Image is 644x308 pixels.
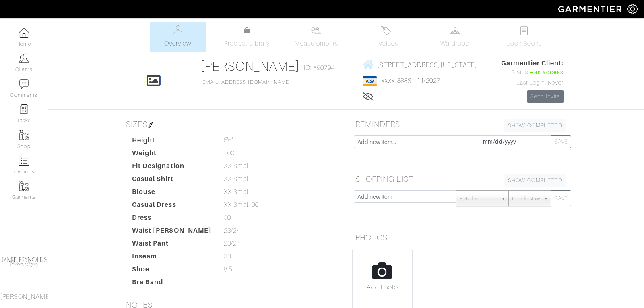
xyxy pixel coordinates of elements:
[19,156,29,166] img: orders-icon-0abe47150d42831381b5fb84f609e132dff9fe21cb692f30cb5eec754e2cba89.png
[126,226,218,239] dt: Waist [PERSON_NAME]
[224,39,270,48] span: Product Library
[460,191,497,207] span: Retailer
[450,25,460,35] img: wardrobe-487a4870c1b7c33e795ec22d11cfc2ed9d08956e64fb3008fe2437562e282088.svg
[501,68,564,77] div: Status:
[224,161,250,171] span: XX Small
[164,39,191,48] span: Overview
[224,252,231,261] span: 33
[19,104,29,114] img: reminder-icon-8004d30b9f0a5d33ae49ab947aed9ed385cf756f9e5892f1edd6e32f2345188e.png
[427,22,483,52] a: Wardrobe
[352,171,570,187] h5: SHOPPING LIST
[377,61,477,68] span: [STREET_ADDRESS][US_STATE]
[147,122,154,128] img: pen-cf24a1663064a2ec1b9c1bd2387e9de7a2fa800b781884d57f21acf72779bad2.png
[352,116,570,132] h5: REMINDERS
[551,190,571,206] button: SAVE
[126,213,218,226] dt: Dress
[382,77,440,84] a: xxxx-3888 - 11/2027
[224,213,231,223] span: 00
[440,39,469,48] span: Wardrobe
[126,161,218,174] dt: Fit Designation
[354,190,456,203] input: Add new item
[354,135,479,148] input: Add new item...
[224,135,233,145] span: 5'6"
[126,252,218,264] dt: Inseam
[126,135,218,148] dt: Height
[363,76,377,86] img: visa-934b35602734be37eb7d5d7e5dbcd2044c359bf20a24dc3361ca3fa54326a8a7.png
[19,28,29,38] img: dashboard-icon-dbcd8f5a0b271acd01030246c82b418ddd0df26cd7fceb0bd07c9910d44c42f6.png
[126,264,218,277] dt: Shoe
[357,22,414,52] a: Invoices
[295,39,339,48] span: Measurements
[200,59,300,73] a: [PERSON_NAME]
[519,25,529,35] img: todo-9ac3debb85659649dc8f770b8b6100bb5dab4b48dedcbae339e5042a72dfd3cc.svg
[19,79,29,89] img: comment-icon-a0a6a9ef722e966f86d9cbdc48e553b5cf19dbc54f86b18d962a5391bc8f6eb6.png
[501,58,564,68] span: Garmentier Client:
[311,25,321,35] img: measurements-466bbee1fd09ba9460f595b01e5d73f9e2bff037440d3c8f018324cb6cdf7a4a.svg
[496,22,552,52] a: Look Books
[551,135,571,148] button: SAVE
[150,22,206,52] a: Overview
[512,191,540,207] span: Needs Now
[374,39,398,48] span: Invoices
[224,187,250,197] span: XX Small
[126,239,218,252] dt: Waist Pant
[126,200,218,213] dt: Casual Dress
[381,25,391,35] img: orders-27d20c2124de7fd6de4e0e44c1d41de31381a507db9b33961299e4e07d508b8c.svg
[126,148,218,161] dt: Weight
[19,181,29,191] img: garments-icon-b7da505a4dc4fd61783c78ac3ca0ef83fa9d6f193b1c9dc38574b1d14d53ca28.png
[224,174,250,184] span: XX Small
[126,277,218,290] dt: Bra Band
[529,68,564,77] span: Has access
[123,116,340,132] h5: SIZES
[219,26,275,48] a: Product Library
[19,53,29,63] img: clients-icon-6bae9207a08558b7cb47a8932f037763ab4055f8c8b6bfacd5dc20c3e0201464.png
[504,119,566,132] a: SHOW COMPLETED
[173,25,183,35] img: basicinfo-40fd8af6dae0f16599ec9e87c0ef1c0a1fdea2edbe929e3d69a839185d80c458.svg
[200,79,291,85] a: [EMAIL_ADDRESS][DOMAIN_NAME]
[304,63,335,73] span: ID: #90794
[288,22,345,52] a: Measurements
[506,39,542,48] span: Look Books
[224,239,240,248] span: 23/24
[363,60,477,70] a: [STREET_ADDRESS][US_STATE]
[224,264,232,274] span: 8.5
[19,130,29,140] img: garments-icon-b7da505a4dc4fd61783c78ac3ca0ef83fa9d6f193b1c9dc38574b1d14d53ca28.png
[352,229,570,246] h5: PHOTOS
[126,187,218,200] dt: Blouse
[627,4,638,14] img: gear-icon-white-bd11855cb880d31180b6d7d6211b90ccbf57a29d726f0c71d8c61bd08dd39cc2.png
[501,79,564,87] div: Last Login: Never
[224,148,235,158] span: 100
[224,226,240,235] span: 23/24
[504,174,566,187] a: SHOW COMPLETED
[527,90,564,103] a: Send Invite
[554,2,627,16] img: garmentier-logo-header-white-b43fb05a5012e4ada735d5af1a66efaba907eab6374d6393d1fbf88cb4ef424d.png
[224,200,259,210] span: XX Small 00
[126,174,218,187] dt: Casual Shirt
